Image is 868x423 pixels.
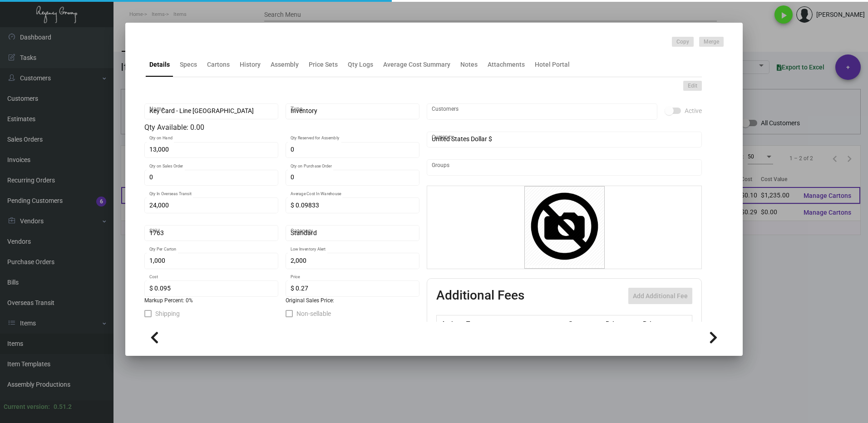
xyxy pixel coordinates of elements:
input: Add new.. [432,108,653,115]
div: Qty Logs [348,60,373,69]
div: Notes [460,60,478,69]
div: Attachments [488,60,525,69]
span: Shipping [155,308,180,319]
div: Details [149,60,170,69]
h2: Additional Fees [436,288,524,304]
div: Assembly [271,60,299,69]
span: Edit [688,82,697,90]
th: Price [603,315,641,331]
th: Type [464,315,566,331]
span: Add Additional Fee [633,292,688,300]
th: Cost [566,315,603,331]
div: 0.51.2 [54,402,72,412]
th: Price type [641,315,681,331]
div: Current version: [4,402,50,412]
span: Merge [704,38,719,46]
button: Merge [699,37,724,47]
div: Qty Available: 0.00 [144,122,419,133]
div: Hotel Portal [535,60,570,69]
span: Copy [676,38,689,46]
input: Add new.. [432,164,697,171]
div: Cartons [207,60,230,69]
button: Copy [672,37,694,47]
div: Price Sets [309,60,338,69]
div: History [240,60,261,69]
button: Edit [683,81,702,91]
th: Active [437,315,464,331]
button: Add Additional Fee [628,288,692,304]
span: Non-sellable [296,308,331,319]
div: Average Cost Summary [383,60,450,69]
div: Specs [180,60,197,69]
span: Active [685,105,702,116]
